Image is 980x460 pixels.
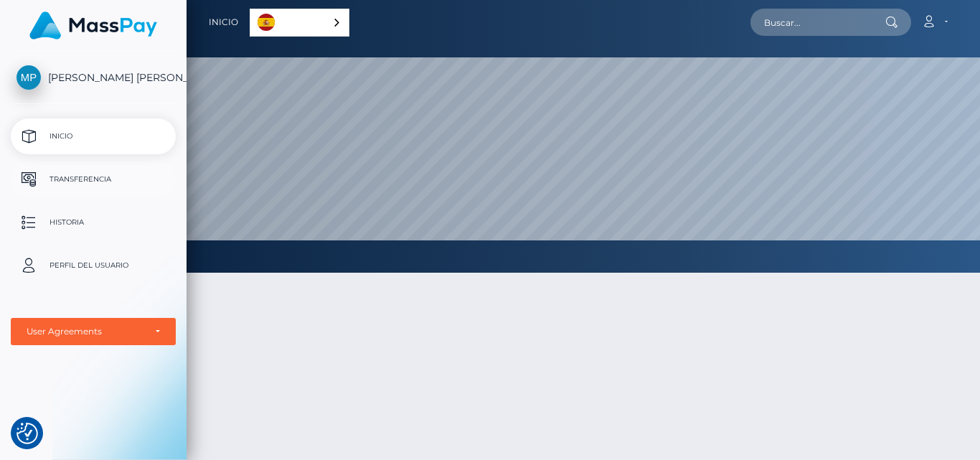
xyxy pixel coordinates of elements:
img: Revisit consent button [17,423,38,444]
button: User Agreements [11,318,176,345]
a: Español [250,9,349,36]
a: Inicio [209,7,238,37]
p: Perfil del usuario [17,255,170,276]
span: [PERSON_NAME] [PERSON_NAME] [11,71,176,84]
img: MassPay [29,11,157,39]
p: Transferencia [17,169,170,190]
p: Historia [17,212,170,233]
a: Inicio [11,118,176,154]
button: Consent Preferences [17,423,38,444]
aside: Language selected: Español [250,9,349,37]
a: Perfil del usuario [11,248,176,283]
a: Historia [11,205,176,240]
div: User Agreements [27,326,144,337]
input: Buscar... [750,9,885,36]
p: Inicio [17,126,170,147]
a: Transferencia [11,161,176,197]
div: Language [250,9,349,37]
